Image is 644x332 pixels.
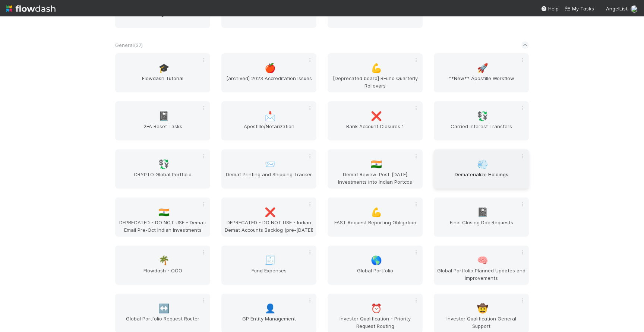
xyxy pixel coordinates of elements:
span: 📓 [158,111,170,121]
a: ❌Bank Account Closures 1 [328,101,423,140]
a: 📓2FA Reset Tasks [115,101,210,140]
span: 2FA Reset Tasks [118,123,207,137]
span: 📓 [477,208,488,217]
span: Flowdash Tutorial [118,75,207,89]
span: 🌴 [158,256,170,265]
a: 💪FAST Request Reporting Obligation [328,197,423,237]
span: Demat Review: Post-[DATE] Investments into Indian Portcos [331,171,420,186]
span: My Tasks [565,6,594,12]
span: [Deprecated board] RFund Quarterly Rollovers [331,75,420,89]
span: 📩 [265,111,276,121]
a: 🚀**New** Apostille Workflow [434,53,529,92]
span: Rolling Fund [118,10,207,25]
span: Demat Printing and Shipping Tracker [224,171,313,186]
a: 🧾Fund Expenses [221,246,316,285]
span: Final Closing Doc Requests [437,219,526,234]
span: Investor Qualification General Support [437,315,526,330]
a: 📓Final Closing Doc Requests [434,197,529,237]
span: Dematerialize Holdings [437,171,526,186]
span: SPV & RUV [224,10,313,25]
a: 🇮🇳DEPRECATED - DO NOT USE - Demat: Email Pre-Oct Indian Investments [115,197,210,237]
a: 🧠Global Portfolio Planned Updates and Improvements [434,246,529,285]
span: FAST Request Reporting Obligation [331,219,420,234]
a: 📨Demat Printing and Shipping Tracker [221,149,316,189]
span: 🧾 [265,256,276,265]
a: 💪[Deprecated board] RFund Quarterly Rollovers [328,53,423,92]
span: GP Entity Management [224,315,313,330]
a: 🌴Flowdash - OOO [115,246,210,285]
a: My Tasks [565,5,594,12]
span: Carried Interest Transfers [437,123,526,137]
span: 📨 [265,159,276,169]
span: ⏰ [371,304,382,313]
span: 🧠 [477,256,488,265]
a: 🌎Global Portfolio [328,246,423,285]
span: 🌎 [371,256,382,265]
span: 🇮🇳 [371,159,382,169]
a: 💱Carried Interest Transfers [434,101,529,140]
span: Global Portfolio Planned Updates and Improvements [437,267,526,282]
span: Flowdash - OOO [118,267,207,282]
span: Bank Account Closures 1 [331,123,420,137]
span: [archived] 2023 Accreditation Issues [224,75,313,89]
span: General ( 37 ) [115,42,143,48]
span: 🤠 [477,304,488,313]
a: 💱CRYPTO Global Portfolio [115,149,210,189]
span: 🇮🇳 [158,208,170,217]
span: 🎓 [158,63,170,73]
a: 📩Apostille/Notarization [221,101,316,140]
span: ❌ [371,111,382,121]
span: DEPRECATED - DO NOT USE - Indian Demat Accounts Backlog (pre-[DATE]) [224,219,313,234]
a: 🎓Flowdash Tutorial [115,53,210,92]
span: 💨 [477,159,488,169]
span: ❌ [265,208,276,217]
span: Investor Qualification - Priority Request Routing [331,315,420,330]
span: 💱 [477,111,488,121]
span: DEPRECATED - DO NOT USE - Demat: Email Pre-Oct Indian Investments [118,219,207,234]
span: Global Portfolio Request Router [118,315,207,330]
span: 🚀 [477,63,488,73]
span: ↔️ [158,304,170,313]
span: Apostille/Notarization [224,123,313,137]
div: Help [541,5,559,12]
span: 💪 [371,63,382,73]
span: Venture Fund [331,10,420,25]
a: 🇮🇳Demat Review: Post-[DATE] Investments into Indian Portcos [328,149,423,189]
span: AngelList [606,6,628,12]
img: logo-inverted-e16ddd16eac7371096b0.svg [6,2,56,15]
img: avatar_e0ab5a02-4425-4644-8eca-231d5bcccdf4.png [631,5,638,13]
a: 💨Dematerialize Holdings [434,149,529,189]
a: ❌DEPRECATED - DO NOT USE - Indian Demat Accounts Backlog (pre-[DATE]) [221,197,316,237]
span: 🍎 [265,63,276,73]
span: 💪 [371,208,382,217]
span: CRYPTO Global Portfolio [118,171,207,186]
span: 👤 [265,304,276,313]
span: Global Portfolio [331,267,420,282]
span: Fund Expenses [224,267,313,282]
span: 💱 [158,159,170,169]
span: **New** Apostille Workflow [437,75,526,89]
a: 🍎[archived] 2023 Accreditation Issues [221,53,316,92]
